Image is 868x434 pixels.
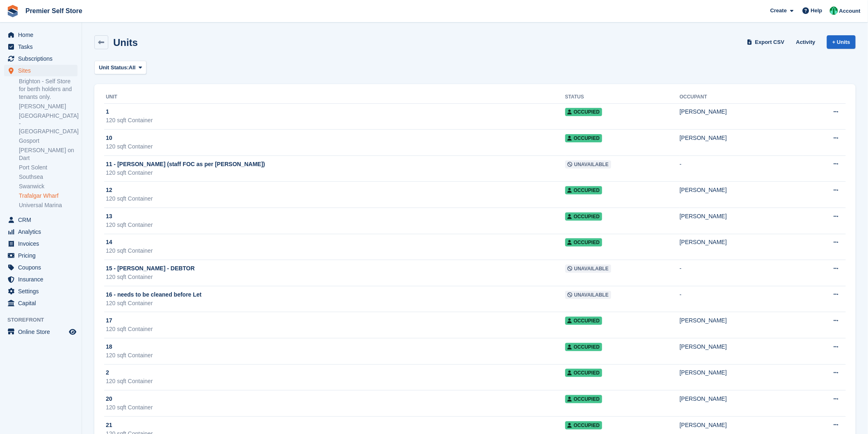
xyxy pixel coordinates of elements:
a: menu [4,65,78,76]
span: Occupied [565,369,602,377]
a: Southsea [19,173,78,181]
span: 11 - [PERSON_NAME] (staff FOC as per [PERSON_NAME]) [106,160,265,169]
span: Analytics [18,226,67,238]
span: Occupied [565,343,602,351]
div: 120 sqft Container [106,247,565,255]
a: menu [4,274,78,285]
span: Unit Status: [99,64,129,72]
span: Occupied [565,317,602,325]
th: Occupant [680,91,803,104]
a: [GEOGRAPHIC_DATA] - [GEOGRAPHIC_DATA] [19,112,78,135]
a: Universal Marina [19,201,78,209]
img: Peter Pring [830,7,838,15]
h2: Units [113,37,138,48]
span: Unavailable [565,291,611,299]
span: Insurance [18,274,67,285]
div: 120 sqft Container [106,116,565,125]
a: Export CSV [746,35,788,49]
a: Swanwick [19,183,78,190]
span: Subscriptions [18,53,67,64]
span: Storefront [7,316,82,324]
div: [PERSON_NAME] [680,212,803,221]
a: Preview store [68,327,78,337]
a: [PERSON_NAME] on Dart [19,146,78,162]
a: + Units [827,35,856,49]
td: - [680,260,803,286]
span: 12 [106,186,112,194]
span: 21 [106,421,112,429]
span: 13 [106,212,112,221]
a: Port Solent [19,164,78,171]
span: 15 - [PERSON_NAME] - DEBTOR [106,264,195,273]
span: 14 [106,238,112,247]
div: 120 sqft Container [106,351,565,360]
span: Capital [18,297,67,309]
div: 120 sqft Container [106,299,565,308]
td: - [680,286,803,312]
div: [PERSON_NAME] [680,343,803,351]
div: 120 sqft Container [106,377,565,386]
div: [PERSON_NAME] [680,368,803,377]
span: Occupied [565,186,602,194]
span: Unavailable [565,160,611,169]
span: 10 [106,134,112,142]
span: Occupied [565,212,602,221]
a: menu [4,29,78,41]
a: menu [4,41,78,53]
span: Occupied [565,134,602,142]
span: Online Store [18,326,67,338]
a: Brighton - Self Store for berth holders and tenants only. [19,78,78,101]
div: 120 sqft Container [106,194,565,203]
a: menu [4,326,78,338]
a: menu [4,262,78,273]
a: Gosport [19,137,78,145]
span: Account [839,7,861,15]
span: Home [18,29,67,41]
span: 1 [106,107,109,116]
a: Premier Self Store [22,4,86,18]
span: 17 [106,316,112,325]
a: [PERSON_NAME] [19,103,78,110]
div: [PERSON_NAME] [680,186,803,194]
span: Unavailable [565,265,611,273]
a: Trafalgar Wharf [19,192,78,200]
span: 16 - needs to be cleaned before Let [106,290,201,299]
span: CRM [18,214,67,226]
img: stora-icon-8386f47178a22dfd0bd8f6a31ec36ba5ce8667c1dd55bd0f319d3a0aa187defe.svg [7,5,19,17]
th: Unit [104,91,565,104]
a: Activity [793,35,819,49]
span: Occupied [565,108,602,116]
span: Pricing [18,250,67,261]
button: Unit Status: All [94,61,146,74]
span: 2 [106,368,109,377]
span: Sites [18,65,67,76]
span: Coupons [18,262,67,273]
div: [PERSON_NAME] [680,107,803,116]
span: Tasks [18,41,67,53]
a: menu [4,53,78,64]
div: 120 sqft Container [106,142,565,151]
div: [PERSON_NAME] [680,395,803,403]
div: 120 sqft Container [106,403,565,412]
a: menu [4,226,78,238]
span: Export CSV [755,38,785,46]
a: menu [4,250,78,261]
a: menu [4,297,78,309]
span: 18 [106,343,112,351]
span: Occupied [565,421,602,429]
span: Create [770,7,787,15]
div: 120 sqft Container [106,273,565,281]
div: 120 sqft Container [106,325,565,333]
div: [PERSON_NAME] [680,316,803,325]
span: Invoices [18,238,67,249]
th: Status [565,91,680,104]
span: Settings [18,286,67,297]
a: menu [4,238,78,249]
span: Occupied [565,238,602,247]
div: [PERSON_NAME] [680,238,803,247]
div: [PERSON_NAME] [680,134,803,142]
a: menu [4,286,78,297]
span: All [129,64,136,72]
span: Help [811,7,822,15]
a: menu [4,214,78,226]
